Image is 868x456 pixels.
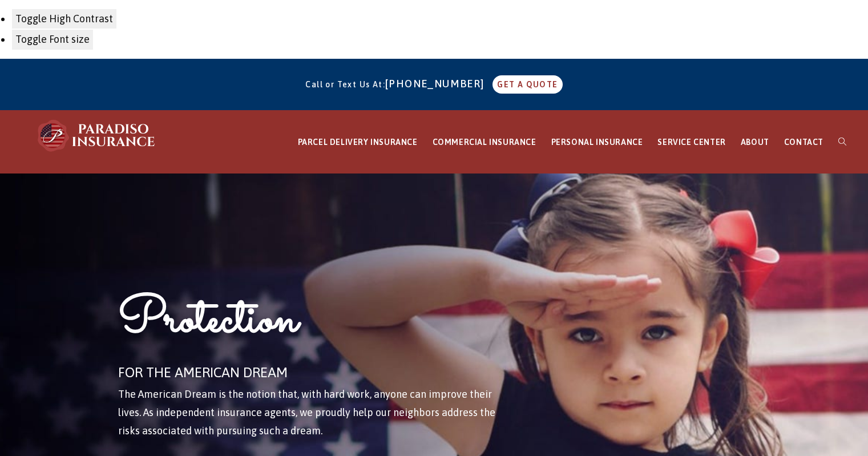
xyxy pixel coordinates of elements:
[118,288,502,360] h1: Protection
[425,111,544,174] a: COMMERCIAL INSURANCE
[492,75,562,94] a: GET A QUOTE
[433,138,536,147] span: COMMERCIAL INSURANCE
[657,138,725,147] span: SERVICE CENTER
[777,111,831,174] a: CONTACT
[11,9,117,29] button: Toggle High Contrast
[290,111,425,174] a: PARCEL DELIVERY INSURANCE
[544,111,651,174] a: PERSONAL INSURANCE
[551,138,643,147] span: PERSONAL INSURANCE
[741,138,769,147] span: ABOUT
[650,111,733,174] a: SERVICE CENTER
[118,388,495,437] span: The American Dream is the notion that, with hard work, anyone can improve their lives. As indepen...
[305,80,385,89] span: Call or Text Us At:
[118,365,288,380] span: FOR THE AMERICAN DREAM
[11,29,94,50] button: Toggle Font size
[15,13,113,25] span: Toggle High Contrast
[733,111,777,174] a: ABOUT
[784,138,823,147] span: CONTACT
[34,119,160,153] img: Paradiso Insurance
[385,78,490,90] a: [PHONE_NUMBER]
[298,138,418,147] span: PARCEL DELIVERY INSURANCE
[15,33,90,45] span: Toggle Font size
